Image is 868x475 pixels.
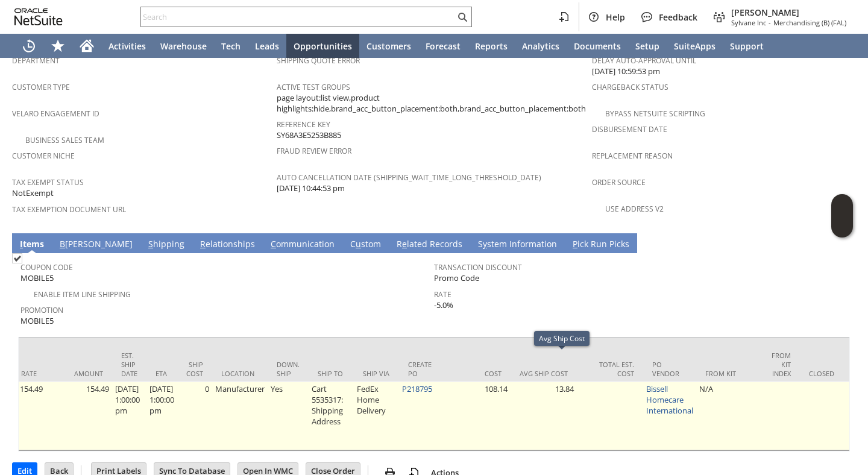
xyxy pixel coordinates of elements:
a: Velaro Engagement ID [12,109,99,119]
a: Rate [434,289,451,300]
a: Business Sales Team [25,135,104,145]
span: Warehouse [160,40,207,52]
a: Custom [347,238,384,251]
a: Setup [628,34,667,58]
a: Unrolled view on [834,236,849,250]
iframe: Click here to launch Oracle Guided Learning Help Panel [831,194,853,237]
span: Help [606,11,625,23]
div: Ship Cost [186,360,203,378]
span: MOBILE5 [20,315,54,327]
svg: Recent Records [22,39,36,53]
a: Forecast [418,34,468,58]
span: Tech [221,40,241,52]
a: Recent Records [14,34,43,58]
span: MOBILE5 [20,272,54,284]
td: N/A [696,382,763,450]
svg: Shortcuts [51,39,65,53]
a: Customer Type [12,82,70,92]
a: Delay Auto-Approval Until [592,55,696,66]
svg: Home [80,39,94,53]
span: [DATE] 10:44:53 pm [277,183,345,194]
span: - [769,18,771,27]
span: e [402,238,407,250]
span: P [573,238,577,250]
a: Reports [468,34,515,58]
a: Reference Key [277,119,330,130]
td: 13.84 [511,382,577,450]
td: 154.49 [46,382,112,450]
td: [DATE] 1:00:00 pm [146,382,177,450]
div: Create PO [408,360,435,378]
a: Tax Exempt Status [12,177,84,187]
span: Support [730,40,764,52]
a: Relationships [197,238,258,251]
span: page layout:list view,product highlights:hide,brand_acc_button_placement:both,brand_acc_button_pl... [277,92,586,115]
a: Enable Item Line Shipping [34,289,131,300]
div: PO Vendor [652,360,687,378]
span: Customers [366,40,411,52]
span: y [483,238,487,250]
a: Bissell Homecare International [646,383,693,416]
span: SY68A3E5253B885 [277,130,341,141]
a: Use Address V2 [605,204,664,214]
span: Setup [635,40,659,52]
a: Home [72,34,101,58]
div: Ship To [318,369,345,378]
td: 0 [177,382,212,450]
a: Active Test Groups [277,82,350,92]
div: Total Est. Cost [586,360,634,378]
a: Shipping Quote Error [277,55,360,66]
div: From Kit Index [772,351,791,378]
td: Manufacturer [212,382,268,450]
span: Opportunities [294,40,352,52]
span: Merchandising (B) (FAL) [773,18,846,27]
span: SuiteApps [674,40,715,52]
span: R [200,238,206,250]
span: Analytics [522,40,559,52]
td: Yes [268,382,309,450]
div: Shortcuts [43,34,72,58]
div: Avg Ship Cost [520,369,568,378]
span: Oracle Guided Learning Widget. To move around, please hold and drag [831,216,853,238]
td: [DATE] 1:00:00 pm [112,382,146,450]
div: Closed [809,369,834,378]
div: Est. Ship Date [121,351,137,378]
td: FedEx Home Delivery [354,382,399,450]
span: Promo Code [434,272,479,284]
span: C [271,238,276,250]
a: Disbursement Date [592,124,667,134]
a: Communication [268,238,338,251]
span: NotExempt [12,187,54,199]
a: Shipping [145,238,187,251]
a: Order Source [592,177,646,187]
a: Replacement reason [592,151,673,161]
span: B [60,238,65,250]
span: Feedback [659,11,697,23]
span: I [20,238,23,250]
a: Department [12,55,60,66]
span: Forecast [426,40,461,52]
td: 108.14 [444,382,511,450]
a: P218795 [402,383,432,394]
a: Tech [214,34,248,58]
a: Support [723,34,771,58]
div: ETA [156,369,168,378]
a: Opportunities [286,34,359,58]
a: Related Records [394,238,465,251]
a: Customer Niche [12,151,75,161]
div: Amount [55,369,103,378]
a: Coupon Code [20,262,73,272]
a: Leads [248,34,286,58]
a: Promotion [20,305,63,315]
td: Cart 5535317: Shipping Address [309,382,354,450]
a: Items [17,238,47,251]
input: Search [141,10,455,24]
span: Activities [108,40,146,52]
a: Pick Run Picks [570,238,632,251]
a: Warehouse [153,34,214,58]
span: S [148,238,153,250]
span: Leads [255,40,279,52]
div: Location [221,369,259,378]
div: From Kit [705,369,753,378]
a: B[PERSON_NAME] [57,238,136,251]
